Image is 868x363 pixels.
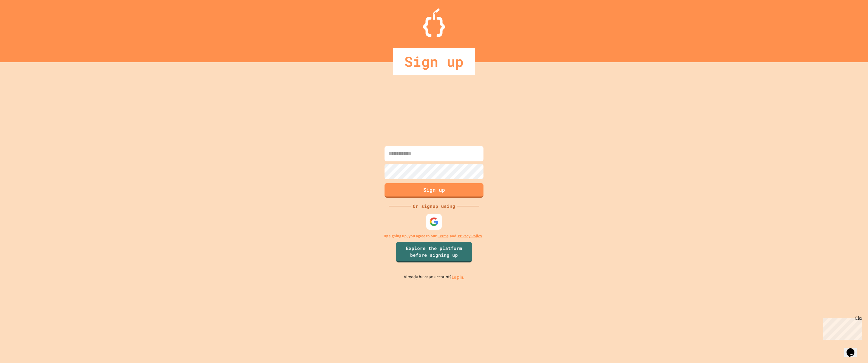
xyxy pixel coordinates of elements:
[458,233,482,239] a: Privacy Policy
[411,203,457,210] div: Or signup using
[429,217,439,227] img: google-icon.svg
[385,183,483,198] button: Sign up
[396,242,472,262] a: Explore the platform before signing up
[2,2,39,36] div: Chat with us now!Close
[423,8,445,37] img: Logo.svg
[844,340,862,357] iframe: chat widget
[404,274,465,281] p: Already have an account?
[821,316,862,340] iframe: chat widget
[393,48,475,75] div: Sign up
[384,233,485,239] p: By signing up, you agree to our and .
[438,233,448,239] a: Terms
[452,274,465,280] a: Log in.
